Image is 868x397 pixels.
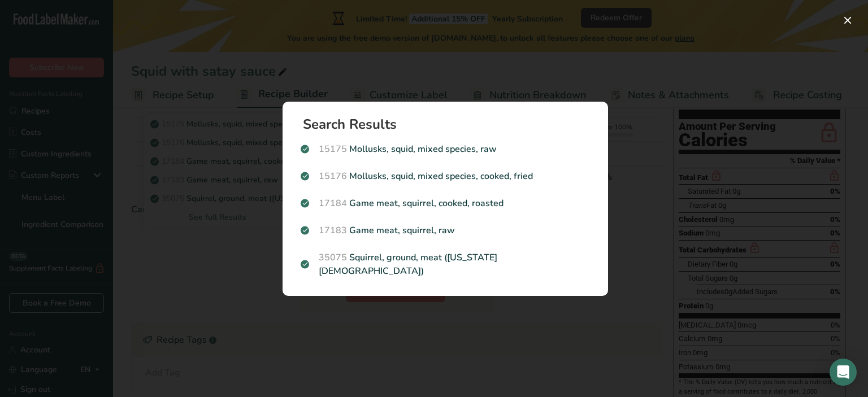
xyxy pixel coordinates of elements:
p: Squirrel, ground, meat ([US_STATE][DEMOGRAPHIC_DATA]) [301,251,590,278]
h1: Search Results [303,117,597,131]
p: Game meat, squirrel, cooked, roasted [301,197,590,210]
span: 15175 [319,143,347,155]
span: 17184 [319,197,347,210]
div: Open Intercom Messenger [830,359,857,386]
p: Game meat, squirrel, raw [301,224,590,237]
span: 35075 [319,251,347,264]
p: Mollusks, squid, mixed species, cooked, fried [301,169,590,183]
span: 15176 [319,170,347,182]
span: 17183 [319,224,347,237]
p: Mollusks, squid, mixed species, raw [301,142,590,156]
